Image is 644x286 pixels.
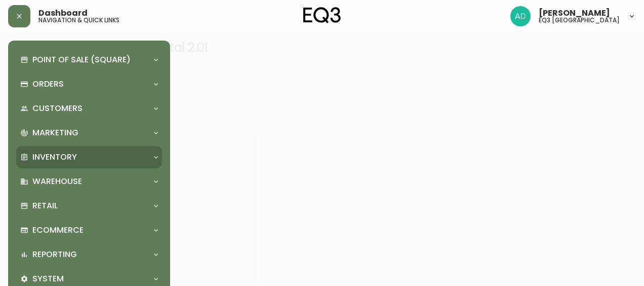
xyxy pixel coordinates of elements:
[510,6,531,26] img: 308eed972967e97254d70fe596219f44
[38,9,88,17] span: Dashboard
[32,249,77,260] p: Reporting
[16,73,162,95] div: Orders
[32,225,84,236] p: Ecommerce
[303,7,341,23] img: logo
[16,170,162,193] div: Warehouse
[32,273,64,284] p: System
[16,122,162,144] div: Marketing
[32,54,131,65] p: Point of Sale (Square)
[16,219,162,241] div: Ecommerce
[38,17,119,23] h5: navigation & quick links
[32,176,82,187] p: Warehouse
[16,49,162,71] div: Point of Sale (Square)
[32,103,83,114] p: Customers
[16,243,162,266] div: Reporting
[539,17,620,23] h5: eq3 [GEOGRAPHIC_DATA]
[32,127,78,138] p: Marketing
[32,79,64,90] p: Orders
[539,9,610,17] span: [PERSON_NAME]
[32,200,58,211] p: Retail
[16,97,162,120] div: Customers
[16,146,162,168] div: Inventory
[16,195,162,217] div: Retail
[32,152,77,163] p: Inventory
